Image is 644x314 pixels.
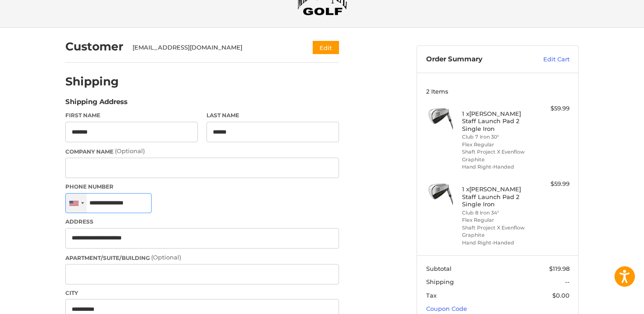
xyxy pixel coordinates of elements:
[313,41,339,54] button: Edit
[462,148,531,163] li: Shaft Project X Evenflow Graphite
[549,265,570,272] span: $119.98
[133,43,295,52] div: [EMAIL_ADDRESS][DOMAIN_NAME]
[462,110,531,132] h4: 1 x [PERSON_NAME] Staff Launch Pad 2 Single Iron
[524,55,570,64] a: Edit Cart
[115,147,145,155] small: (Optional)
[151,254,181,261] small: (Optional)
[65,253,339,262] label: Apartment/Suite/Building
[462,224,531,239] li: Shaft Project X Evenflow Graphite
[552,292,570,299] span: $0.00
[65,111,198,120] label: First Name
[426,265,452,272] span: Subtotal
[462,185,531,208] h4: 1 x [PERSON_NAME] Staff Launch Pad 2 Single Iron
[462,133,531,141] li: Club 7 Iron 30°
[65,40,123,54] h2: Customer
[462,216,531,224] li: Flex Regular
[65,218,339,226] label: Address
[426,88,570,95] h3: 2 Items
[65,75,119,89] h2: Shipping
[462,163,531,171] li: Hand Right-Handed
[65,97,128,111] legend: Shipping Address
[65,147,339,156] label: Company Name
[206,111,339,120] label: Last Name
[66,194,87,213] div: United States: +1
[565,278,570,285] span: --
[426,305,467,312] a: Coupon Code
[426,278,454,285] span: Shipping
[462,239,531,247] li: Hand Right-Handed
[426,55,524,64] h3: Order Summary
[65,183,339,191] label: Phone Number
[462,209,531,217] li: Club 8 Iron 34°
[534,104,570,113] div: $59.99
[462,141,531,149] li: Flex Regular
[534,179,570,189] div: $59.99
[65,289,339,297] label: City
[426,292,437,299] span: Tax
